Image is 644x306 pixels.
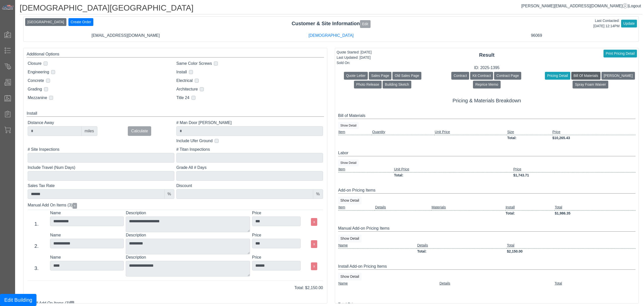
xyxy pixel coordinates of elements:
[431,204,505,210] td: Materials
[552,135,635,141] td: $10,265.43
[28,60,42,67] label: Closure
[337,50,372,55] div: Quote Started: [DATE]
[252,210,301,216] label: Price
[311,262,317,270] button: x
[338,187,635,194] div: Add-on Pricing Items
[372,129,434,135] td: Quantity
[360,20,371,28] button: Edit
[50,210,124,216] label: Name
[337,60,372,66] div: Sold On:
[252,232,301,238] label: Price
[338,273,361,281] button: Show Detail
[394,166,513,172] td: Unit Price
[20,3,642,14] h1: [DEMOGRAPHIC_DATA][GEOGRAPHIC_DATA]
[338,98,635,104] h5: Pricing & Materials Breakdown
[338,204,375,210] td: Item
[313,189,323,199] div: %
[164,189,174,199] div: %
[473,81,500,88] button: Reprice Memo
[50,232,124,238] label: Name
[81,126,97,136] div: miles
[513,166,636,172] td: Price
[28,201,323,210] div: Manual Add On Items (3)
[311,240,317,248] button: x
[434,129,507,135] td: Unit Price
[176,138,213,144] label: Include Ufer Ground
[593,18,620,29] div: Last Contacted: [DATE] 12:14PM
[72,203,77,209] button: +
[176,95,189,101] label: Title 24
[573,81,608,88] button: Spray Foam Waiver
[338,113,635,119] div: Bill of Materials
[571,72,600,80] button: Bill Of Materials
[338,129,372,135] td: Item
[28,146,174,152] label: # Site Inspections
[338,197,361,204] button: Show Detail
[392,72,421,80] button: Old Sales Page
[27,51,324,57] div: Additional Options
[521,4,628,8] a: [PERSON_NAME][EMAIL_ADDRESS][DOMAIN_NAME]
[28,69,49,75] label: Engineering
[337,55,372,60] div: Last Updated: [DATE]
[521,3,641,9] div: |
[554,210,635,216] td: $1,986.35
[68,18,94,26] button: Create Order
[23,33,228,39] div: [EMAIL_ADDRESS][DOMAIN_NAME]
[176,183,323,189] label: Discount
[394,172,513,178] td: Total:
[309,33,354,38] a: [DEMOGRAPHIC_DATA]
[354,81,382,88] button: Photo Release
[383,81,412,88] button: Building Sketch
[176,69,187,75] label: Install
[24,20,638,28] div: Customer & Site Information
[505,204,555,210] td: Install
[417,248,507,254] td: Total:
[176,165,323,171] label: Grade All # Days
[375,204,431,210] td: Details
[2,5,14,10] img: Metals Direct Inc Logo
[621,20,637,27] button: Update
[126,254,250,260] label: Description
[128,126,151,136] button: Calculate
[28,95,47,101] label: Mezzanine
[25,220,48,228] div: 1.
[344,72,368,80] button: Quote Letter
[513,172,636,178] td: $1,743.71
[434,33,639,39] div: 96069
[126,210,250,216] label: Description
[176,78,193,84] label: Electrical
[24,285,327,291] div: Total: $2,150.00
[28,78,44,84] label: Concrete
[176,86,198,92] label: Architecture
[28,165,174,171] label: Include Travel (Num Days)
[369,72,391,80] button: Sales Page
[311,218,317,226] button: x
[252,254,301,260] label: Price
[338,242,417,249] td: Name
[470,72,493,80] button: Kit Contract
[338,159,359,166] button: Show Detail
[338,263,635,270] div: Install Add-on Pricing Items
[338,281,439,286] td: Name
[494,72,521,80] button: Contract Page
[629,4,641,8] span: Logout
[507,248,635,254] td: $2,150.00
[338,150,635,156] div: Labor
[25,242,48,250] div: 2.
[417,242,507,249] td: Details
[176,120,323,126] label: # Man Door [PERSON_NAME]
[25,18,66,26] button: [GEOGRAPHIC_DATA]
[451,72,469,80] button: Contract
[176,60,212,67] label: Same Color Screws
[25,264,48,272] div: 3.
[28,86,42,92] label: Grading
[439,281,554,286] td: Details
[335,51,638,59] div: Result
[50,254,124,260] label: Name
[28,183,174,189] label: Sales Tax Rate
[554,204,635,210] td: Total
[176,146,323,152] label: # Titan Inspections
[601,72,635,80] button: [PERSON_NAME]
[28,120,97,126] label: Distance Away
